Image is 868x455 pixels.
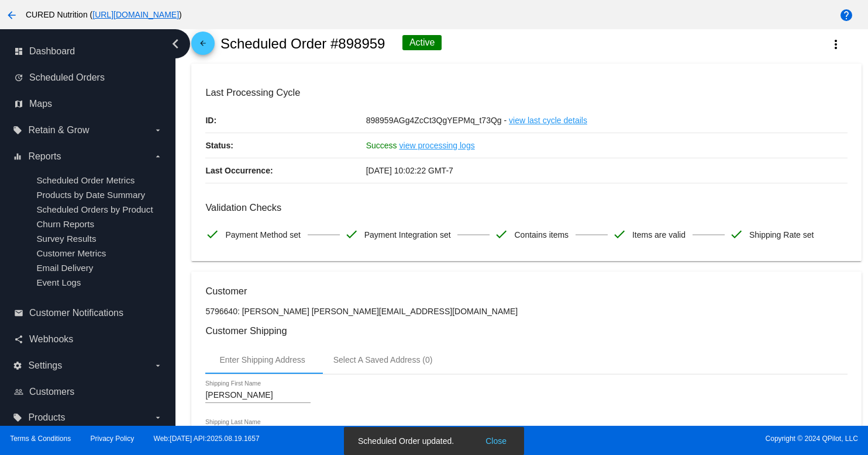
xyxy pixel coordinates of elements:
span: Scheduled Orders [29,72,105,83]
i: arrow_drop_down [153,126,163,135]
a: view last cycle details [509,108,587,133]
mat-icon: arrow_back [5,8,19,22]
h2: Scheduled Order #898959 [221,36,385,52]
a: Privacy Policy [91,435,135,443]
span: Products [28,412,65,423]
div: Enter Shipping Address [219,355,305,364]
p: 5796640: [PERSON_NAME] [PERSON_NAME][EMAIL_ADDRESS][DOMAIN_NAME] [205,307,847,316]
a: email Customer Notifications [14,304,163,322]
span: Copyright © 2024 QPilot, LLC [444,435,858,443]
i: settings [13,361,22,370]
simple-snack-bar: Scheduled Order updated. [358,435,510,447]
p: Last Occurrence: [205,158,366,183]
i: update [14,73,23,82]
a: [URL][DOMAIN_NAME] [92,10,179,19]
button: Close [482,435,510,447]
a: Scheduled Orders by Product [36,204,153,214]
i: people_outline [14,387,23,397]
span: Settings [28,360,62,371]
i: share [14,335,23,344]
div: Active [402,35,442,50]
a: dashboard Dashboard [14,42,163,61]
a: map Maps [14,95,163,113]
a: Scheduled Order Metrics [36,175,135,185]
span: 898959AGg4ZcCt3QgYEPMq_t73Qg - [366,116,507,125]
i: map [14,99,23,109]
h3: Customer [205,286,847,297]
span: Customers [29,387,74,397]
a: view processing logs [399,133,475,158]
a: Customer Metrics [36,248,106,258]
i: arrow_drop_down [153,413,163,422]
i: equalizer [13,152,22,161]
mat-icon: check [205,227,219,241]
mat-icon: check [345,227,359,241]
a: Products by Date Summary [36,190,145,200]
span: [DATE] 10:02:22 GMT-7 [366,166,453,175]
span: Shipping Rate set [749,223,814,247]
p: ID: [205,108,366,133]
a: Email Delivery [36,263,93,273]
h3: Last Processing Cycle [205,87,847,98]
a: share Webhooks [14,330,163,349]
h3: Validation Checks [205,202,847,213]
a: Terms & Conditions [10,435,71,443]
mat-icon: help [839,8,853,22]
h3: Customer Shipping [205,325,847,336]
a: Web:[DATE] API:2025.08.19.1657 [154,435,260,443]
span: Payment Integration set [364,223,451,247]
i: email [14,308,23,318]
i: dashboard [14,47,23,56]
i: chevron_left [166,34,185,53]
a: Event Logs [36,277,81,287]
span: CURED Nutrition ( ) [26,10,182,19]
span: Dashboard [29,46,75,57]
a: people_outline Customers [14,383,163,401]
span: Maps [29,99,52,109]
a: update Scheduled Orders [14,68,163,87]
span: Payment Method set [225,223,300,247]
input: Shipping First Name [205,391,311,400]
a: Survey Results [36,234,96,244]
i: local_offer [13,413,22,422]
i: arrow_drop_down [153,361,163,370]
span: Success [366,141,397,150]
mat-icon: more_vert [829,37,843,51]
div: Select A Saved Address (0) [333,355,433,364]
i: local_offer [13,126,22,135]
p: Status: [205,133,366,158]
span: Retain & Grow [28,125,89,136]
span: Items are valid [632,223,686,247]
span: Customer Notifications [29,308,123,318]
span: Webhooks [29,334,73,345]
mat-icon: check [494,227,508,241]
span: Reports [28,151,61,162]
mat-icon: arrow_back [196,39,210,53]
span: Contains items [514,223,569,247]
a: Churn Reports [36,219,94,229]
i: arrow_drop_down [153,152,163,161]
mat-icon: check [612,227,626,241]
mat-icon: check [729,227,743,241]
